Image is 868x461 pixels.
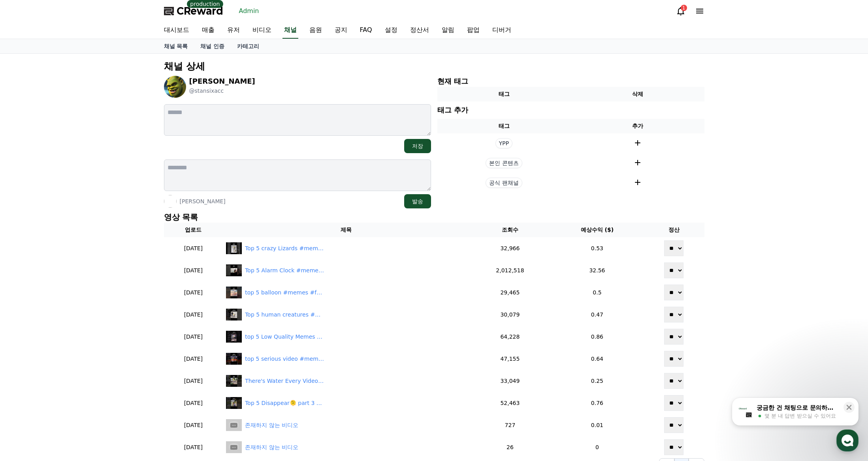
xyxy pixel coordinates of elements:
a: 채널 인증 [194,39,231,53]
th: 정산 [644,223,704,237]
a: 유저 [221,22,246,39]
td: 52,463 [469,392,551,414]
img: Top 5 crazy Lizards #memes #funny [226,242,242,254]
a: 설정 [378,22,404,39]
a: 디버거 [486,22,518,39]
a: 존재하지 않는 비디오 존재하지 않는 비디오 [226,441,466,453]
td: [DATE] [164,370,223,392]
a: top 5 serious video #memes #funny top 5 serious video #memes #funny [226,353,466,365]
div: Top 5 human creatures #memes #funny [245,311,324,319]
td: [DATE] [164,348,223,370]
a: top 5 Low Quality Memes #memes #funny top 5 Low Quality Memes #memes #funny [226,331,466,343]
div: 존재하지 않는 비디오 [245,421,298,429]
button: 발송 [404,194,431,208]
a: Top 5 crazy Lizards #memes #funny Top 5 crazy Lizards #memes #funny [226,242,466,254]
th: 추가 [571,119,704,133]
td: [DATE] [164,259,223,281]
td: 0.64 [551,348,644,370]
p: @stansixacc [189,87,255,95]
td: [DATE] [164,281,223,304]
a: CReward [164,5,223,17]
td: [DATE] [164,414,223,436]
div: Top 5 Disappear🫠 part 3 #memes #funny [245,399,324,407]
td: 32.56 [551,259,644,281]
div: top 5 Low Quality Memes #memes #funny [245,333,324,341]
td: 727 [469,414,551,436]
button: 저장 [404,139,431,153]
a: There's Water Every Video top 5 #memes #funny #water There's Water Every Video top 5 #memes #funn... [226,375,466,387]
td: 32,966 [469,237,551,259]
img: top 5 serious video #memes #funny [226,353,242,365]
img: Stan [164,76,186,98]
a: 1 [676,6,685,16]
img: Top 5 Disappear🫠 part 3 #memes #funny [226,397,242,409]
a: Top 5 Disappear🫠 part 3 #memes #funny Top 5 Disappear🫠 part 3 #memes #funny [226,397,466,409]
th: 업로드 [164,223,223,237]
th: 조회수 [469,223,551,237]
div: Top 5 Alarm Clock #memes #funny [245,266,324,275]
a: 정산서 [404,22,435,39]
span: CReward [177,5,223,17]
a: 비디오 [246,22,278,39]
p: 영상 목록 [164,212,704,223]
a: Admin [236,5,262,17]
td: 26 [469,436,551,458]
td: 0.86 [551,326,644,348]
th: 예상수익 ($) [551,223,644,237]
div: 존재하지 않는 비디오 [245,443,298,452]
div: Top 5 crazy Lizards #memes #funny [245,244,324,253]
th: 삭제 [571,87,704,101]
a: 대시보드 [158,22,196,39]
span: 본인 콘텐츠 [486,158,522,168]
td: 0.53 [551,237,644,259]
a: Top 5 human creatures #memes #funny Top 5 human creatures #memes #funny [226,309,466,320]
img: 존재하지 않는 비디오 [226,441,242,453]
img: Top 5 Alarm Clock #memes #funny [226,264,242,276]
img: top 5 Low Quality Memes #memes #funny [226,331,242,343]
td: 0.76 [551,392,644,414]
td: [DATE] [164,392,223,414]
a: 알림 [435,22,461,39]
td: 0.25 [551,370,644,392]
a: top 5 balloon #memes #funny top 5 balloon #memes #funny [226,287,466,298]
td: 0.47 [551,304,644,326]
a: 공지 [328,22,354,39]
img: 존재하지 않는 비디오 [226,419,242,431]
td: 33,049 [469,370,551,392]
td: [DATE] [164,237,223,259]
div: top 5 balloon #memes #funny [245,289,324,297]
p: 현재 태그 [437,76,704,87]
div: There's Water Every Video top 5 #memes #funny #water [245,377,324,385]
span: 공식 팬채널 [486,178,522,188]
a: 팝업 [461,22,486,39]
p: [PERSON_NAME] [180,197,226,205]
a: FAQ [354,22,378,39]
td: 0.01 [551,414,644,436]
th: 제목 [223,223,469,237]
a: 매출 [196,22,221,39]
th: 태그 [437,87,571,101]
img: There's Water Every Video top 5 #memes #funny #water [226,375,242,387]
p: [PERSON_NAME] [189,76,255,87]
div: 1 [681,5,687,11]
th: 태그 [437,119,571,133]
td: 29,465 [469,281,551,304]
td: [DATE] [164,326,223,348]
span: YPP [495,138,512,148]
a: 채널 목록 [158,39,194,53]
a: 음원 [303,22,328,39]
p: 태그 추가 [437,105,468,116]
td: 64,228 [469,326,551,348]
img: Stan [164,195,177,208]
a: 존재하지 않는 비디오 존재하지 않는 비디오 [226,419,466,431]
img: Top 5 human creatures #memes #funny [226,309,242,320]
td: 47,155 [469,348,551,370]
p: 채널 상세 [164,60,704,73]
td: 30,079 [469,304,551,326]
td: 0.5 [551,281,644,304]
a: 카테고리 [231,39,265,53]
a: 채널 [282,22,298,39]
td: [DATE] [164,304,223,326]
td: [DATE] [164,436,223,458]
div: top 5 serious video #memes #funny [245,355,324,363]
